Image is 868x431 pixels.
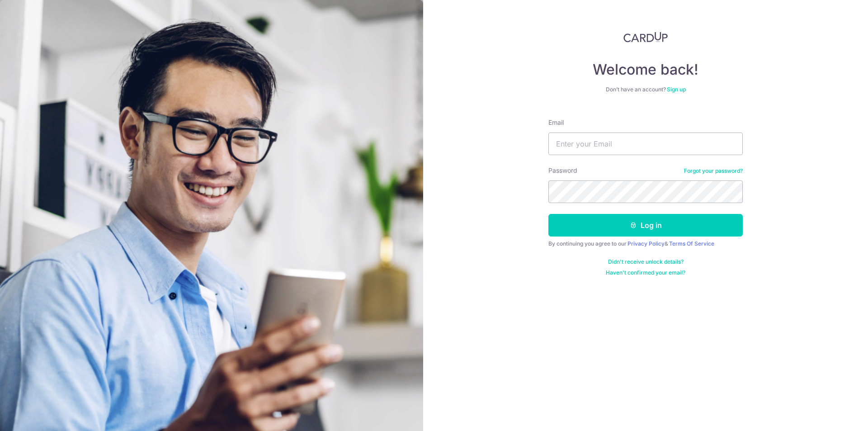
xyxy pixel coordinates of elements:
label: Password [548,166,577,175]
img: CardUp Logo [623,32,668,43]
a: Forgot your password? [684,167,743,175]
a: Haven't confirmed your email? [606,269,685,276]
h4: Welcome back! [548,61,743,79]
a: Didn't receive unlock details? [608,258,684,265]
a: Privacy Policy [627,240,665,247]
a: Sign up [667,86,686,93]
a: Terms Of Service [669,240,714,247]
label: Email [548,118,564,127]
div: By continuing you agree to our & [548,240,743,247]
input: Enter your Email [548,133,743,155]
button: Log in [548,214,743,237]
div: Don’t have an account? [548,86,743,93]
